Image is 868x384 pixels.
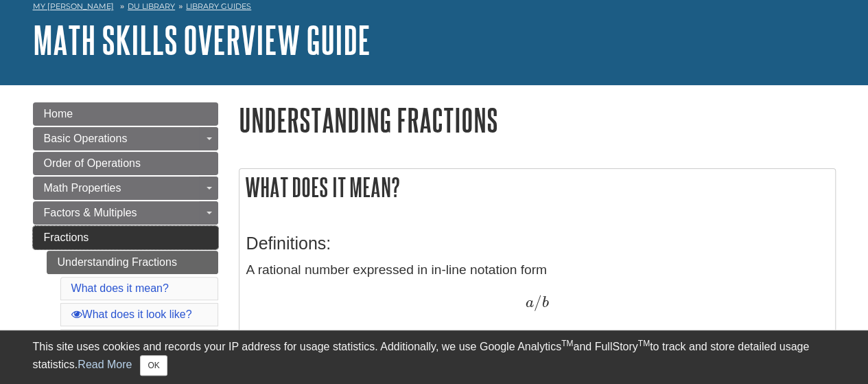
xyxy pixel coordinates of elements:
sup: TM [561,339,573,348]
span: b [541,295,548,310]
a: Basic Operations [33,127,218,150]
a: Order of Operations [33,152,218,175]
button: Close [140,355,167,376]
a: My [PERSON_NAME] [33,1,114,12]
a: What does it mean? [71,282,169,294]
h3: Definitions: [246,234,828,253]
a: Factors & Multiples [33,201,218,225]
a: Read More [78,359,132,370]
span: Factors & Multiples [44,207,137,218]
span: Home [44,108,73,120]
span: Math Properties [44,182,121,194]
a: Math Skills Overview Guide [33,19,371,61]
span: Basic Operations [44,133,128,144]
a: What does it look like? [71,308,192,320]
a: Math Properties [33,177,218,200]
span: Order of Operations [44,157,141,169]
span: Fractions [44,231,89,243]
a: Fractions [33,226,218,249]
h2: What does it mean? [239,169,835,205]
sup: TM [638,339,650,348]
h1: Understanding Fractions [239,102,836,137]
a: DU Library [128,1,175,11]
a: Library Guides [186,1,251,11]
span: / [533,293,541,311]
a: Home [33,102,218,126]
div: This site uses cookies and records your IP address for usage statistics. Additionally, we use Goo... [33,339,836,376]
span: a [525,295,533,310]
a: Understanding Fractions [47,251,218,274]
